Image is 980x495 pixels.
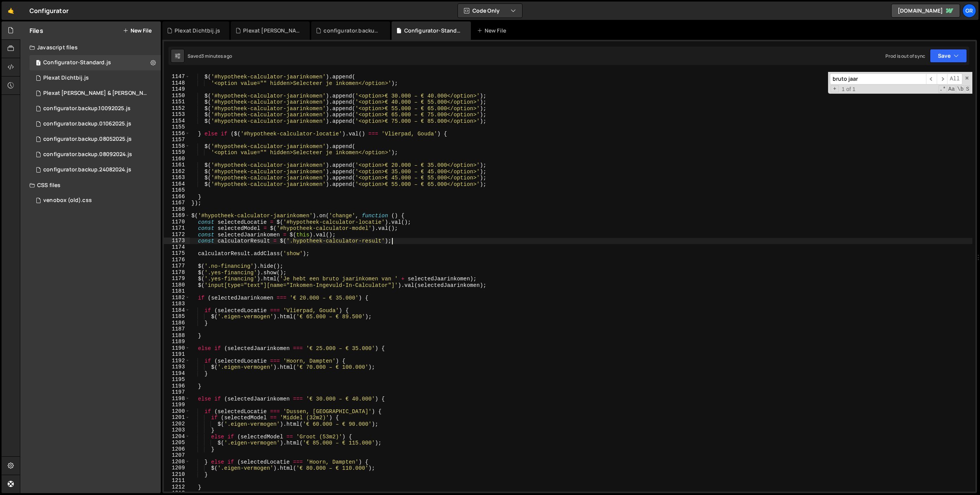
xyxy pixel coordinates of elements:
[188,53,232,59] div: Saved
[164,187,190,194] div: 1165
[164,250,190,257] div: 1175
[926,73,937,85] span: ​
[43,151,132,158] div: configurator.backup.08092024.js
[43,59,111,66] div: Configurator-Standard.js
[164,194,190,200] div: 1166
[830,73,926,85] input: Search for
[123,28,152,34] button: New File
[175,27,220,34] div: Plexat Dichtbij.js
[20,40,161,55] div: Javascript files
[164,168,190,175] div: 1162
[164,383,190,389] div: 1196
[164,295,190,301] div: 1182
[164,452,190,459] div: 1207
[29,132,161,147] div: 6838/38770.js
[2,2,20,20] a: 🤙
[164,257,190,263] div: 1176
[20,177,161,193] div: CSS files
[939,85,947,93] span: RegExp Search
[43,166,131,173] div: configurator.backup.24082024.js
[164,93,190,99] div: 1150
[164,389,190,396] div: 1197
[43,90,149,97] div: Plexat [PERSON_NAME] & [PERSON_NAME].js
[956,85,964,93] span: Whole Word Search
[164,477,190,484] div: 1211
[891,4,960,18] a: [DOMAIN_NAME]
[164,263,190,269] div: 1177
[29,101,161,116] div: 6838/46305.js
[164,421,190,427] div: 1202
[164,471,190,478] div: 1210
[164,181,190,187] div: 1164
[164,200,190,206] div: 1167
[164,219,190,225] div: 1170
[29,55,161,70] div: Configurator-Standard.js
[164,446,190,453] div: 1206
[29,147,161,162] div: 6838/20949.js
[164,206,190,213] div: 1168
[36,60,41,67] span: 1
[164,459,190,465] div: 1208
[164,238,190,244] div: 1173
[164,130,190,137] div: 1156
[43,120,131,127] div: configurator.backup.01062025.js
[164,143,190,150] div: 1158
[164,156,190,162] div: 1160
[164,282,190,288] div: 1180
[164,358,190,364] div: 1192
[164,86,190,93] div: 1149
[937,73,947,85] span: ​
[29,116,161,132] div: 6838/40450.js
[164,351,190,358] div: 1191
[43,75,89,81] div: Plexat Dichtbij.js
[29,162,161,177] div: 6838/20077.js
[164,345,190,352] div: 1190
[962,4,976,18] a: Gr
[947,73,962,85] span: Alt-Enter
[164,427,190,433] div: 1203
[164,275,190,282] div: 1179
[164,111,190,118] div: 1153
[164,174,190,181] div: 1163
[164,433,190,440] div: 1204
[164,212,190,219] div: 1169
[164,73,190,80] div: 1147
[164,162,190,168] div: 1161
[164,326,190,332] div: 1187
[164,484,190,490] div: 1212
[29,193,161,208] div: 6838/40544.css
[164,339,190,345] div: 1189
[243,27,301,34] div: Plexat [PERSON_NAME] & [PERSON_NAME].js
[164,370,190,377] div: 1194
[164,320,190,326] div: 1186
[164,149,190,156] div: 1159
[458,4,522,18] button: Code Only
[164,376,190,383] div: 1195
[404,27,462,34] div: Configurator-Standard.js
[164,313,190,320] div: 1185
[29,70,161,86] div: 6838/44243.js
[164,99,190,105] div: 1151
[29,6,69,15] div: Configurator
[164,244,190,251] div: 1174
[323,27,381,34] div: configurator.backup.10092025.js
[164,364,190,370] div: 1193
[164,288,190,295] div: 1181
[164,402,190,408] div: 1199
[930,49,967,63] button: Save
[164,105,190,112] div: 1152
[477,27,509,34] div: New File
[164,301,190,307] div: 1183
[164,80,190,86] div: 1148
[164,231,190,238] div: 1172
[164,465,190,471] div: 1209
[164,137,190,143] div: 1157
[164,269,190,276] div: 1178
[164,332,190,339] div: 1188
[43,136,132,143] div: configurator.backup.08052025.js
[29,26,43,35] h2: Files
[965,85,970,93] span: Search In Selection
[164,408,190,415] div: 1200
[164,118,190,124] div: 1154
